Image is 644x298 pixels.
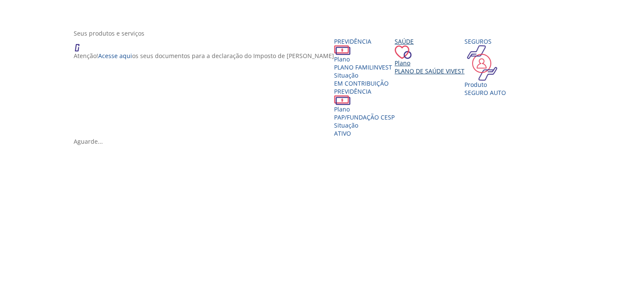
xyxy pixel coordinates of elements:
[334,95,351,105] img: ico_dinheiro.png
[464,81,506,89] div: Produto
[74,29,577,145] section: <span lang="en" dir="ltr">ProdutosCard</span>
[74,37,88,52] img: ico_atencao.png
[334,105,395,113] div: Plano
[74,52,334,60] p: Atenção! os seus documentos para a declaração do Imposto de [PERSON_NAME]
[395,67,464,75] span: Plano de Saúde VIVEST
[395,37,464,45] div: Saúde
[334,87,395,95] div: Previdência
[334,121,395,129] div: Situação
[464,45,500,81] img: ico_seguros.png
[74,137,577,145] div: Aguarde...
[395,37,464,75] a: Saúde PlanoPlano de Saúde VIVEST
[334,37,395,45] div: Previdência
[395,59,464,67] div: Plano
[395,45,412,59] img: ico_coracao.png
[464,37,506,45] div: Seguros
[334,129,351,137] span: Ativo
[464,89,506,97] div: SEGURO AUTO
[334,63,392,71] span: PLANO FAMILINVEST
[334,45,351,55] img: ico_dinheiro.png
[464,37,506,97] a: Seguros Produto SEGURO AUTO
[334,37,395,87] a: Previdência PlanoPLANO FAMILINVEST SituaçãoEM CONTRIBUIÇÃO
[334,113,395,121] span: PAP/FUNDAÇÃO CESP
[334,79,389,87] span: EM CONTRIBUIÇÃO
[334,87,395,137] a: Previdência PlanoPAP/FUNDAÇÃO CESP SituaçãoAtivo
[74,29,577,37] div: Seus produtos e serviços
[334,71,395,79] div: Situação
[98,52,132,60] a: Acesse aqui
[334,55,395,63] div: Plano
